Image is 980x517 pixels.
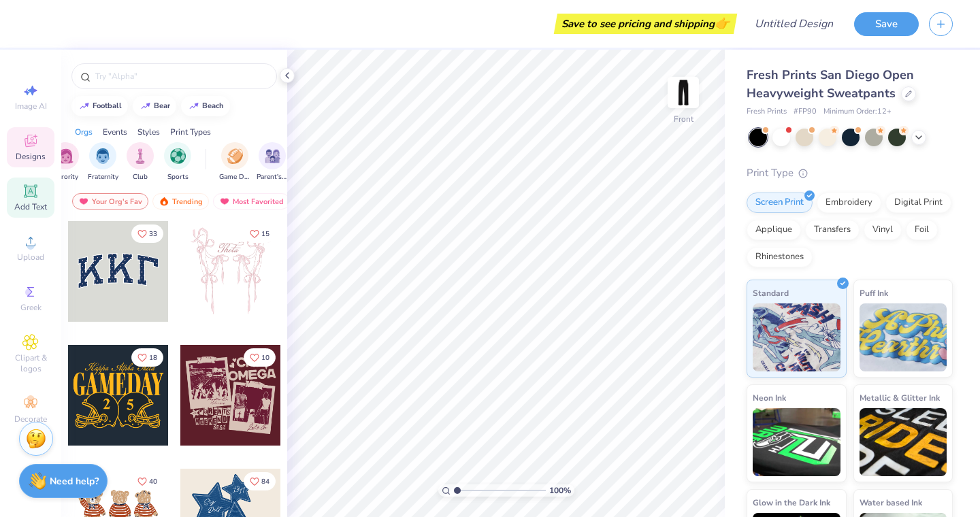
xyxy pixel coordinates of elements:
[823,106,892,118] span: Minimum Order: 12 +
[16,151,46,162] span: Designs
[149,354,157,361] span: 18
[753,303,840,371] img: Standard
[864,220,902,240] div: Vinyl
[164,142,191,182] div: filter for Sports
[885,193,951,213] div: Digital Print
[50,475,99,488] strong: Need help?
[78,197,89,206] img: most_fav.gif
[670,79,697,106] img: Front
[753,495,830,510] span: Glow in the Dark Ink
[227,148,243,164] img: Game Day Image
[860,390,940,405] span: Metallic & Glitter Ink
[860,495,922,510] span: Water based Ink
[149,478,157,485] span: 40
[53,172,78,182] span: Sorority
[747,193,813,213] div: Screen Print
[794,106,817,118] span: # FP90
[93,102,122,110] div: football
[257,142,288,182] div: filter for Parent's Weekend
[94,69,268,83] input: Try "Alpha"
[747,247,813,267] div: Rhinestones
[152,193,209,210] div: Trending
[715,15,730,31] span: 👉
[133,148,148,164] img: Club Image
[261,478,269,485] span: 84
[127,142,154,182] button: filter button
[557,14,734,34] div: Save to see pricing and shipping
[20,302,42,313] span: Greek
[244,224,276,243] button: Like
[906,220,938,240] div: Foil
[261,231,269,237] span: 15
[753,286,789,300] span: Standard
[817,193,881,213] div: Embroidery
[52,142,79,182] div: filter for Sorority
[181,96,230,116] button: beach
[75,126,93,138] div: Orgs
[257,142,288,182] button: filter button
[549,484,571,497] span: 100 %
[72,193,148,210] div: Your Org's Fav
[127,142,154,182] div: filter for Club
[213,193,290,210] div: Most Favorited
[88,172,118,182] span: Fraternity
[103,126,127,138] div: Events
[261,354,269,361] span: 10
[860,303,947,371] img: Puff Ink
[154,102,170,110] div: bear
[131,224,163,243] button: Like
[189,102,199,110] img: trend_line.gif
[219,142,250,182] button: filter button
[747,106,787,118] span: Fresh Prints
[170,148,186,164] img: Sports Image
[140,102,151,110] img: trend_line.gif
[219,142,250,182] div: filter for Game Day
[14,201,47,212] span: Add Text
[95,148,110,164] img: Fraternity Image
[219,172,250,182] span: Game Day
[674,113,693,125] div: Front
[149,231,157,237] span: 33
[747,165,953,181] div: Print Type
[14,414,47,424] span: Decorate
[159,197,169,206] img: trending.gif
[131,348,163,367] button: Like
[747,67,914,101] span: Fresh Prints San Diego Open Heavyweight Sweatpants
[131,472,163,490] button: Like
[15,101,47,112] span: Image AI
[854,12,919,36] button: Save
[753,390,786,405] span: Neon Ink
[133,172,148,182] span: Club
[747,220,801,240] div: Applique
[52,142,79,182] button: filter button
[71,96,128,116] button: football
[167,172,189,182] span: Sports
[257,172,288,182] span: Parent's Weekend
[170,126,211,138] div: Print Types
[244,348,276,367] button: Like
[7,352,54,374] span: Clipart & logos
[17,252,44,263] span: Upload
[202,102,224,110] div: beach
[164,142,191,182] button: filter button
[133,96,176,116] button: bear
[244,472,276,490] button: Like
[860,408,947,476] img: Metallic & Glitter Ink
[88,142,118,182] button: filter button
[219,197,230,206] img: most_fav.gif
[88,142,118,182] div: filter for Fraternity
[58,148,73,164] img: Sorority Image
[805,220,860,240] div: Transfers
[744,10,844,37] input: Untitled Design
[137,126,160,138] div: Styles
[79,102,90,110] img: trend_line.gif
[753,408,840,476] img: Neon Ink
[265,148,280,164] img: Parent's Weekend Image
[860,286,888,300] span: Puff Ink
